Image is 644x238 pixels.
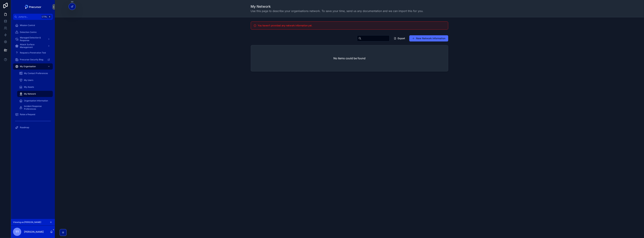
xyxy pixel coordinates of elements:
[20,24,35,27] span: Mission Control
[251,4,424,9] h1: My Network
[13,22,53,28] a: Mission Control
[409,35,448,41] button: New Network Information
[13,63,53,70] a: My Organisation
[24,99,48,102] span: Organisation Information
[13,221,41,224] span: Viewing as [PERSON_NAME]
[24,79,33,82] span: My Users
[20,36,45,42] span: Managed Detection & Response
[18,15,40,18] span: Jump to...
[13,124,53,131] a: Roadmap
[17,84,53,90] a: My Assets
[13,29,53,35] a: Detection Centre
[24,86,34,88] span: My Assets
[20,126,29,129] span: Roadmap
[24,4,42,10] img: App logo
[17,98,53,104] a: Organisation Information
[24,230,44,234] p: [PERSON_NAME]
[20,65,36,68] span: My Organisation
[17,105,53,111] a: Incident Response Preferences
[20,43,45,49] span: Attack Surface Management
[17,77,53,83] a: My Users
[48,15,51,18] span: K
[258,24,445,27] h5: You haven't provided any network information yet.
[20,113,35,116] span: Raise a Request
[333,56,365,60] h2: No items could be found
[24,105,49,110] span: Incident Response Preferences
[13,14,53,20] button: Jump to...CtrlK
[13,50,53,56] a: Request a Penetration Test
[13,43,53,49] a: Attack Surface Management
[13,111,53,118] a: Raise a Request
[17,70,53,76] a: My Contact Preferences
[15,230,19,234] span: TT
[20,51,46,54] span: Request a Penetration Test
[13,36,53,42] a: Managed Detection & Response
[24,93,36,95] span: My Network
[41,15,48,19] span: Ctrl
[20,58,43,61] span: Precursor Security Blog
[17,91,53,97] a: My Network
[11,20,55,135] div: scrollable content
[391,35,408,41] button: Export
[251,9,424,13] span: Use this page to describe your organisations network. To save your time, send us any documentatio...
[24,72,48,75] span: My Contact Preferences
[20,31,37,34] span: Detection Centre
[13,57,53,63] a: Precursor Security Blog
